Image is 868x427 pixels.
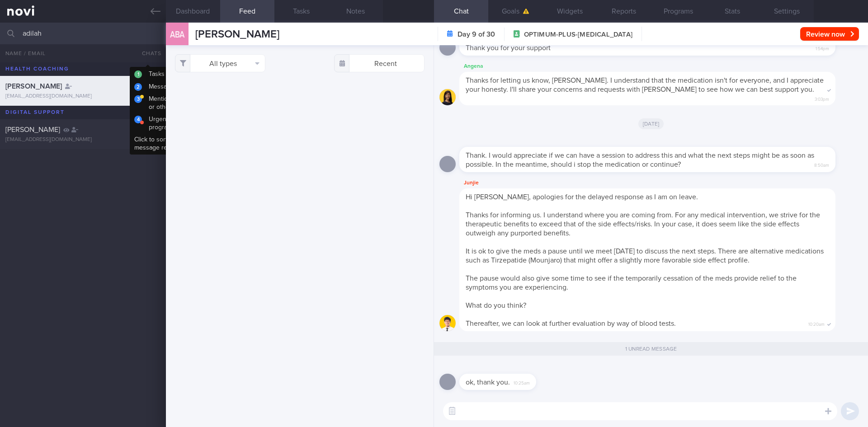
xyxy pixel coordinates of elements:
[466,275,797,291] span: The pause would also give some time to see if the temporarily cessation of the meds provide relie...
[816,43,829,52] span: 1:54pm
[814,160,829,169] span: 8:50am
[5,93,160,100] div: [EMAIL_ADDRESS][DOMAIN_NAME]
[5,126,60,133] span: [PERSON_NAME]
[808,319,825,328] span: 10:20am
[175,54,265,72] button: All types
[466,379,510,386] span: ok, thank you.
[466,211,820,237] span: Thanks for informing us. I understand where you are coming from. For any medical intervention, we...
[466,77,824,93] span: Thanks for letting us know, [PERSON_NAME]. I understand that the medication isn't for everyone, a...
[524,30,632,39] span: OPTIMUM-PLUS-[MEDICAL_DATA]
[800,27,859,41] button: Review now
[153,88,160,96] div: 1
[466,320,676,327] span: Thereafter, we can look at further evaluation by way of blood tests.
[164,17,191,52] div: ABA
[5,136,160,143] div: [EMAIL_ADDRESS][DOMAIN_NAME]
[458,30,495,39] strong: Day 9 of 30
[466,44,551,52] span: Thank you for your support
[514,378,530,386] span: 10:25am
[195,29,279,40] span: [PERSON_NAME]
[459,61,863,72] div: Angena
[130,44,166,62] button: Chats
[466,302,526,309] span: What do you think?
[815,94,829,103] span: 3:03pm
[459,178,863,188] div: Junjie
[466,248,824,264] span: It is ok to give the meds a pause until we meet [DATE] to discuss the next steps. There are alter...
[466,152,814,168] span: Thank. I would appreciate if we can have a session to address this and what the next steps might ...
[5,83,62,90] span: [PERSON_NAME]
[638,118,664,129] span: [DATE]
[466,193,698,201] span: Hi [PERSON_NAME], apologies for the delayed response as I am on leave.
